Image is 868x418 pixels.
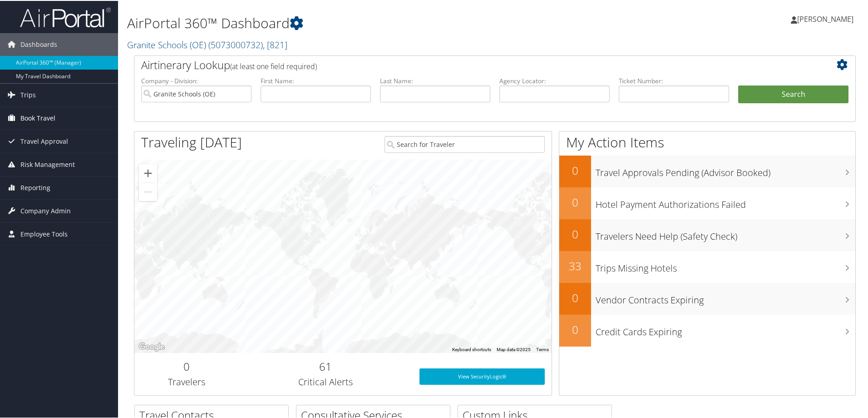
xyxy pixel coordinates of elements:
button: Zoom in [139,163,157,181]
a: 33Trips Missing Hotels [559,250,855,282]
a: View SecurityLogic® [419,368,545,384]
h3: Hotel Payment Authorizations Failed [596,193,855,210]
img: Google [137,340,167,352]
h2: 0 [141,358,232,373]
span: Travel Approval [20,129,68,152]
a: 0Hotel Payment Authorizations Failed [559,186,855,218]
h3: Credit Cards Expiring [596,320,855,337]
span: Book Travel [20,106,55,129]
span: Employee Tools [20,222,68,245]
h3: Critical Alerts [246,375,406,388]
h3: Travelers [141,375,232,388]
h2: 33 [559,257,591,273]
a: Terms (opens in new tab) [536,346,549,351]
h3: Trips Missing Hotels [596,257,855,274]
span: Dashboards [20,32,57,55]
span: , [ 821 ] [263,38,287,50]
h2: 0 [559,289,591,305]
button: Search [738,85,848,103]
span: ( 5073000732 ) [208,38,263,50]
label: Agency Locator: [499,76,610,85]
h2: 0 [559,194,591,209]
a: 0Vendor Contracts Expiring [559,282,855,314]
span: Risk Management [20,152,75,175]
a: Open this area in Google Maps (opens a new window) [137,340,167,352]
a: 0Travel Approvals Pending (Advisor Booked) [559,155,855,186]
label: Company - Division: [141,76,252,85]
span: (at least one field required) [230,60,317,71]
button: Zoom out [139,182,157,200]
h3: Travelers Need Help (Safety Check) [596,225,855,242]
h2: 0 [559,321,591,337]
h1: My Action Items [559,132,855,151]
h3: Vendor Contracts Expiring [596,288,855,306]
span: [PERSON_NAME] [797,13,853,23]
label: First Name: [261,76,371,85]
a: 0Travelers Need Help (Safety Check) [559,218,855,250]
a: 0Credit Cards Expiring [559,314,855,346]
a: [PERSON_NAME] [791,5,863,32]
h2: 0 [559,162,591,177]
span: Company Admin [20,199,71,222]
button: Keyboard shortcuts [452,346,491,352]
img: airportal-logo.png [20,6,111,27]
h2: 61 [246,358,406,373]
input: Search for Traveler [385,135,545,152]
h2: Airtinerary Lookup [141,56,789,72]
a: Granite Schools (OE) [127,38,287,50]
h3: Travel Approvals Pending (Advisor Booked) [596,161,855,178]
h2: 0 [559,226,591,241]
label: Last Name: [380,76,490,85]
span: Trips [20,83,36,106]
span: Reporting [20,176,50,198]
h1: AirPortal 360™ Dashboard [127,13,617,32]
h1: Traveling [DATE] [141,132,242,151]
label: Ticket Number: [619,76,729,85]
span: Map data ©2025 [497,346,531,351]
